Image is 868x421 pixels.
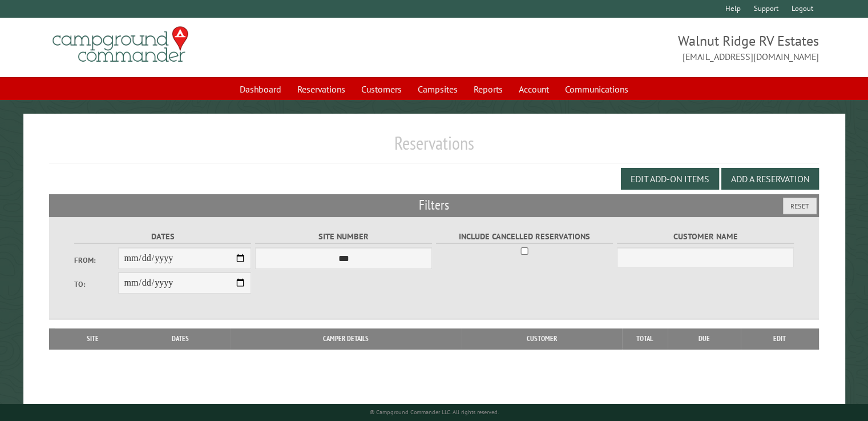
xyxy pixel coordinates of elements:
label: Site Number [255,230,433,243]
a: Communications [558,78,635,100]
h2: Filters [49,194,819,216]
img: Campground Commander [49,22,192,67]
th: Customer [462,328,622,349]
small: © Campground Commander LLC. All rights reserved. [370,408,499,416]
th: Edit [741,328,819,349]
button: Edit Add-on Items [621,168,719,190]
label: To: [74,279,119,290]
th: Camper Details [230,328,462,349]
th: Due [668,328,741,349]
label: Customer Name [617,230,794,243]
h1: Reservations [49,132,819,163]
a: Reports [467,78,510,100]
a: Reservations [290,78,352,100]
a: Customers [354,78,409,100]
label: From: [74,255,119,266]
button: Reset [783,198,817,214]
th: Total [622,328,668,349]
button: Add a Reservation [721,168,819,190]
a: Account [512,78,556,100]
th: Site [55,328,131,349]
a: Dashboard [233,78,288,100]
th: Dates [131,328,230,349]
a: Campsites [411,78,465,100]
span: Walnut Ridge RV Estates [EMAIL_ADDRESS][DOMAIN_NAME] [434,31,819,63]
label: Include Cancelled Reservations [436,230,613,243]
label: Dates [74,230,252,243]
